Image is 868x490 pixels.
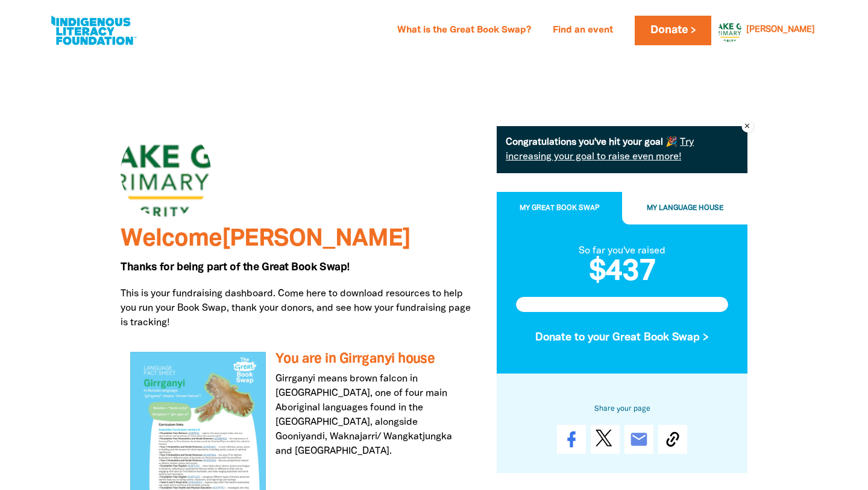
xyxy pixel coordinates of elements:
[635,16,711,45] a: Donate
[520,205,600,212] span: My Great Book Swap
[516,322,728,354] button: Donate to your Great Book Swap >
[741,121,753,132] button: close
[506,139,678,147] strong: Congratulations you've hit your goal 🎉
[390,21,538,40] a: What is the Great Book Swap?
[275,352,469,367] h3: You are in Girrganyi house
[516,402,728,416] h6: Share your page
[591,425,620,454] a: Post
[497,192,622,225] button: My Great Book Swap
[624,425,653,454] a: email
[557,425,586,454] a: Share
[121,228,410,250] span: Welcome [PERSON_NAME]
[516,244,728,258] div: So far you've raised
[622,192,747,225] button: My Language House
[629,430,649,450] i: email
[546,21,620,40] a: Find an event
[506,139,694,162] a: Try increasing your goal to raise even more!
[121,287,479,330] p: This is your fundraising dashboard. Come here to download resources to help you run your Book Swa...
[516,258,728,287] h2: $437
[647,205,723,212] span: My Language House
[658,425,687,454] button: Copy Link
[743,121,751,132] i: close
[746,26,815,34] a: [PERSON_NAME]
[121,262,350,272] span: Thanks for being part of the Great Book Swap!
